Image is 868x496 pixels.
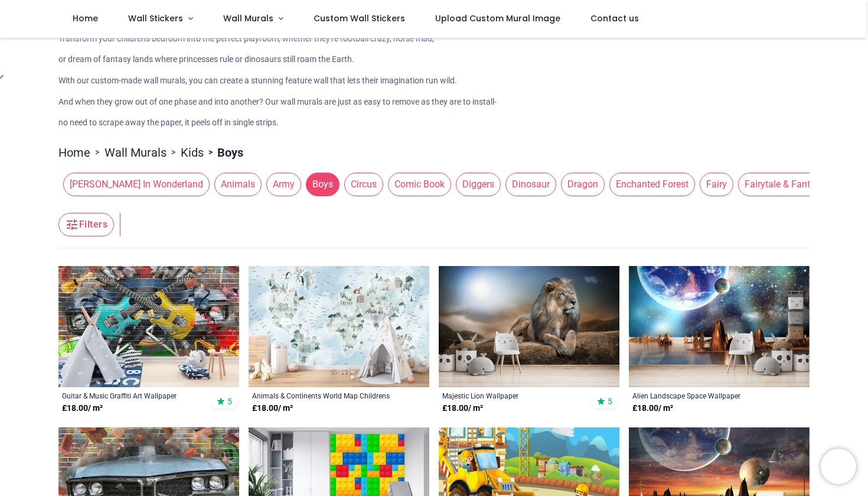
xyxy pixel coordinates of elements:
[266,173,301,196] span: Army
[58,96,810,108] p: And when they grow out of one phase and into another? Our wall murals are just as easy to remove ...
[262,173,301,196] button: Army
[58,144,90,161] a: Home
[249,266,429,387] img: Animals & Continents World Map Childrens Nursery Wall Mural Wallpaper
[435,12,560,24] span: Upload Custom Mural Image
[214,173,262,196] span: Animals
[439,266,619,387] img: Majestic Lion Wall Mural Wallpaper
[629,266,810,387] img: Alien Landscape Space Wall Mural Wallpaper
[632,391,771,400] a: Alien Landscape Space Wallpaper
[252,403,293,414] strong: £ 18.00 / m²
[314,12,405,24] span: Custom Wall Stickers
[58,173,210,196] button: [PERSON_NAME] In Wonderland
[632,403,673,414] strong: £ 18.00 / m²
[556,173,605,196] button: Dragon
[63,173,210,196] span: [PERSON_NAME] In Wonderland
[90,147,105,158] span: >
[181,144,204,161] a: Kids
[306,173,340,196] span: Boys
[210,173,262,196] button: Animals
[344,173,383,196] span: Circus
[105,144,167,161] a: Wall Murals
[252,391,391,400] a: Animals & Continents World Map Childrens Nursery Wallpaper
[590,12,639,24] span: Contact us
[58,33,810,45] p: Transform your children's bedroom into the perfect playroom, whether they're football crazy, hors...
[204,147,217,158] span: >
[223,12,273,24] span: Wall Murals
[608,396,612,407] span: 5
[609,173,695,196] span: Enchanted Forest
[821,449,856,484] iframe: Brevo live chat
[505,173,556,196] span: Dinosaur
[561,173,605,196] span: Dragon
[695,173,733,196] button: Fairy
[501,173,556,196] button: Dinosaur
[388,173,451,196] span: Comic Book
[58,213,114,236] button: Filters
[58,117,810,129] p: no need to scrape away the paper, it peels off in single strips.
[733,173,831,196] button: Fairytale & Fantasy
[700,173,733,196] span: Fairy
[73,12,98,24] span: Home
[383,173,451,196] button: Comic Book
[451,173,501,196] button: Diggers
[62,403,103,414] strong: £ 18.00 / m²
[58,75,810,87] p: With our custom-made wall murals, you can create a stunning feature wall that lets their imaginat...
[204,144,243,161] li: Boys
[167,147,181,158] span: >
[340,173,383,196] button: Circus
[227,396,232,407] span: 5
[738,173,831,196] span: Fairytale & Fantasy
[301,173,340,196] button: Boys
[62,391,201,400] a: Guitar & Music Graffiti Art Wallpaper
[456,173,501,196] span: Diggers
[442,391,581,400] a: Majestic Lion Wallpaper
[605,173,695,196] button: Enchanted Forest
[58,54,810,66] p: or dream of fantasy lands where princesses rule or dinosaurs still roam the Earth.
[58,266,239,387] img: Guitar & Music Graffiti Art Wall Mural Wallpaper
[128,12,183,24] span: Wall Stickers
[442,403,483,414] strong: £ 18.00 / m²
